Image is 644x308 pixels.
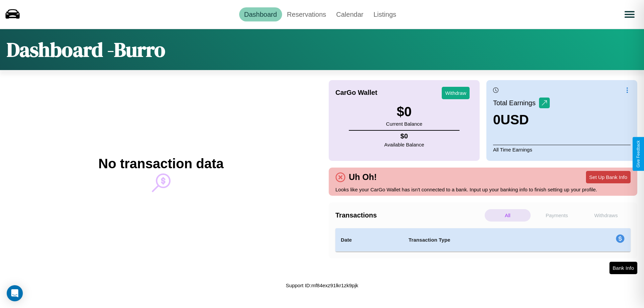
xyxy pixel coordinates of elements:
[7,36,165,63] h1: Dashboard - Burro
[341,236,398,244] h4: Date
[493,97,539,109] p: Total Earnings
[384,132,424,140] h4: $ 0
[386,104,422,119] h3: $ 0
[98,156,223,171] h2: No transaction data
[534,209,580,222] p: Payments
[335,228,631,252] table: simple table
[583,209,629,222] p: Withdraws
[442,87,470,99] button: Withdraw
[7,285,23,301] div: Open Intercom Messenger
[335,211,483,219] h4: Transactions
[368,7,401,21] a: Listings
[485,209,531,222] p: All
[493,112,550,127] h3: 0 USD
[636,140,641,168] div: Give Feedback
[331,7,368,21] a: Calendar
[286,281,358,290] p: Support ID: mf84exz91lkr1zk9pjk
[609,262,637,274] button: Bank Info
[345,172,380,182] h4: Uh Oh!
[493,145,631,154] p: All Time Earnings
[409,236,561,244] h4: Transaction Type
[620,5,639,24] button: Open menu
[335,89,377,97] h4: CarGo Wallet
[586,171,631,183] button: Set Up Bank Info
[335,185,631,194] p: Looks like your CarGo Wallet has isn't connected to a bank. Input up your banking info to finish ...
[239,7,282,21] a: Dashboard
[282,7,331,21] a: Reservations
[386,119,422,128] p: Current Balance
[384,140,424,149] p: Available Balance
